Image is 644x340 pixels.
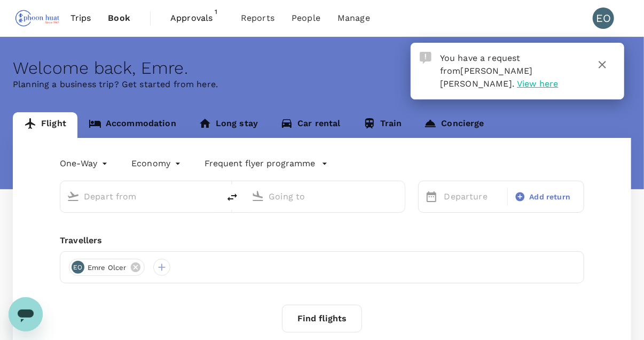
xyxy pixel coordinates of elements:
[72,261,84,274] div: EO
[187,112,269,138] a: Long stay
[84,188,197,205] input: Depart from
[440,53,533,89] span: You have a request from .
[212,195,214,197] button: Open
[69,259,145,276] div: EOEmre Olcer
[205,157,315,170] p: Frequent flyer programme
[211,6,222,17] span: 1
[13,112,77,138] a: Flight
[70,12,91,25] span: Trips
[352,112,413,138] a: Train
[440,66,533,89] span: [PERSON_NAME] [PERSON_NAME]
[269,188,382,205] input: Going to
[108,12,130,25] span: Book
[397,195,399,197] button: Open
[60,155,110,172] div: One-Way
[420,52,431,64] img: Approval Request
[593,7,614,29] div: EO
[413,112,495,138] a: Concierge
[530,191,571,203] span: Add return
[170,12,224,25] span: Approvals
[60,234,584,247] div: Travellers
[13,78,631,91] p: Planning a business trip? Get started from here.
[282,305,362,333] button: Find flights
[13,6,62,30] img: Phoon Huat PTE. LTD.
[517,79,558,89] span: View here
[219,184,245,210] button: delete
[9,297,43,331] iframe: Button to launch messaging window
[13,58,631,78] div: Welcome back , Emre .
[444,190,501,203] p: Departure
[77,112,187,138] a: Accommodation
[131,155,183,172] div: Economy
[81,262,133,273] span: Emre Olcer
[269,112,352,138] a: Car rental
[241,12,274,25] span: Reports
[205,157,328,170] button: Frequent flyer programme
[337,12,370,25] span: Manage
[292,12,320,25] span: People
